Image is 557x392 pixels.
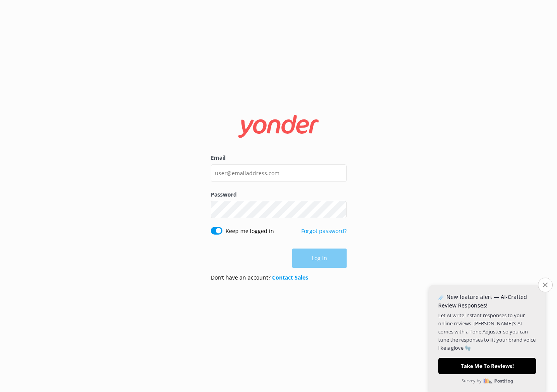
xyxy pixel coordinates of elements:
label: Email [211,154,347,162]
label: Password [211,190,347,199]
label: Keep me logged in [226,227,274,235]
button: Show password [331,202,347,218]
p: Don’t have an account? [211,273,308,282]
a: Forgot password? [301,227,347,235]
input: user@emailaddress.com [211,164,347,182]
a: Contact Sales [272,274,308,281]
